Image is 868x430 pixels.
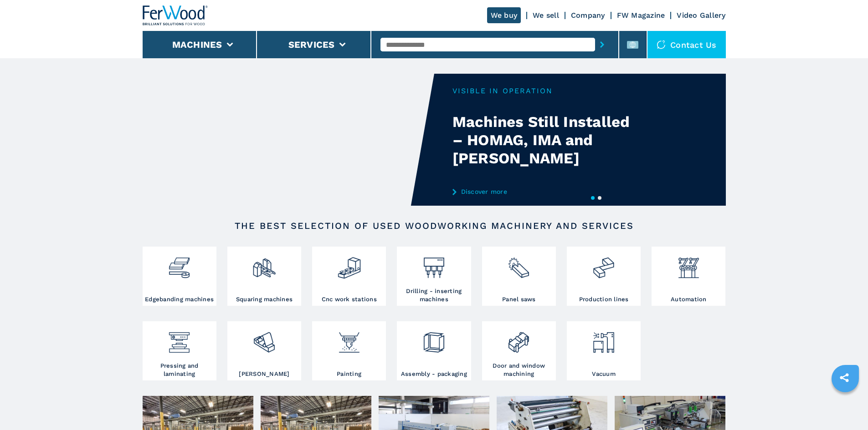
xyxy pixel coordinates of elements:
[312,321,386,380] a: Painting
[239,370,289,378] h3: [PERSON_NAME]
[399,287,468,304] h3: Drilling - inserting machines
[571,11,605,20] a: Company
[657,40,666,49] img: Contact us
[829,389,861,423] iframe: Chat
[507,324,531,354] img: lavorazione_porte_finestre_2.png
[312,247,386,306] a: Cnc work stations
[172,39,222,50] button: Machines
[833,366,856,389] a: sharethis
[397,247,471,306] a: Drilling - inserting machines
[397,321,471,380] a: Assembly - packaging
[172,220,697,231] h2: The best selection of used woodworking machinery and services
[252,324,276,354] img: levigatrici_2.png
[598,196,601,200] button: 2
[579,295,629,304] h3: Production lines
[482,321,556,380] a: Door and window machining
[143,74,434,206] video: Your browser does not support the video tag.
[452,188,631,195] a: Discover more
[595,34,609,55] button: submit-button
[671,295,707,304] h3: Automation
[567,247,641,306] a: Production lines
[322,295,377,304] h3: Cnc work stations
[252,249,276,280] img: squadratrici_2.png
[591,324,616,354] img: aspirazione_1.png
[482,247,556,306] a: Panel saws
[617,11,665,20] a: FW Magazine
[167,324,191,354] img: pressa-strettoia.png
[677,249,701,280] img: automazione.png
[502,295,536,304] h3: Panel saws
[487,7,521,23] a: We buy
[143,5,208,25] img: Ferwood
[337,370,361,378] h3: Painting
[677,11,725,20] a: Video Gallery
[591,249,616,280] img: linee_di_produzione_2.png
[591,196,595,200] button: 1
[143,247,216,306] a: Edgebanding machines
[507,249,531,280] img: sezionatrici_2.png
[652,247,725,306] a: Automation
[227,247,301,306] a: Squaring machines
[145,362,214,378] h3: Pressing and laminating
[337,324,361,354] img: verniciatura_1.png
[288,39,335,50] button: Services
[337,249,361,280] img: centro_di_lavoro_cnc_2.png
[592,370,616,378] h3: Vacuum
[236,295,293,304] h3: Squaring machines
[533,11,559,20] a: We sell
[401,370,467,378] h3: Assembly - packaging
[484,362,554,378] h3: Door and window machining
[145,295,214,304] h3: Edgebanding machines
[567,321,641,380] a: Vacuum
[647,31,726,58] div: Contact us
[422,249,446,280] img: foratrici_inseritrici_2.png
[422,324,446,354] img: montaggio_imballaggio_2.png
[227,321,301,380] a: [PERSON_NAME]
[167,249,191,280] img: bordatrici_1.png
[143,321,216,380] a: Pressing and laminating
